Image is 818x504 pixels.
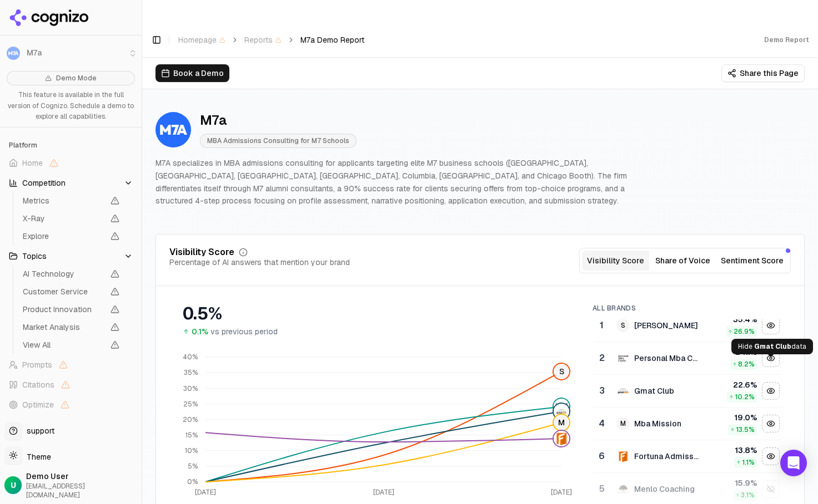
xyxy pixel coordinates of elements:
[300,34,364,45] span: M7a Demo Report
[594,375,782,408] tr: 3gmat clubGmat Club22.6%10.2%Hide gmat club data
[23,339,104,350] span: View All
[710,412,757,423] div: 19.0 %
[734,327,755,336] span: 26.9 %
[183,400,198,409] tspan: 25%
[22,399,54,410] span: Optimize
[185,446,198,455] tspan: 10%
[710,379,757,390] div: 22.6 %
[551,488,572,497] tspan: [DATE]
[598,319,605,332] div: 1
[741,491,755,500] span: 3.1 %
[735,393,755,401] span: 10.2 %
[23,213,104,224] span: X-Ray
[554,431,569,446] img: fortuna admissions
[184,368,198,377] tspan: 35%
[762,349,780,367] button: Hide personal mba coach data
[554,404,569,419] img: gmat club
[178,34,364,45] nav: breadcrumb
[23,286,104,297] span: Customer Service
[634,483,695,495] div: Menlo Coaching
[178,34,225,45] span: Homepage
[764,35,809,44] div: Demo Report
[4,136,137,154] div: Platform
[616,352,630,365] img: personal mba coach
[738,342,806,351] p: Hide data
[183,384,198,393] tspan: 30%
[762,480,780,498] button: Show menlo coaching data
[594,440,782,473] tr: 6fortuna admissionsFortuna Admissions13.8%1.1%Hide fortuna admissions data
[594,309,782,342] tr: 1S[PERSON_NAME]35.4%26.9%Hide stacy blackman data
[594,408,782,440] tr: 4MMba Mission19.0%13.5%Hide mba mission data
[183,353,198,362] tspan: 40%
[762,415,780,432] button: Hide mba mission data
[188,462,198,471] tspan: 5%
[762,317,780,334] button: Hide stacy blackman data
[710,347,757,358] div: 24.1 %
[4,247,137,265] button: Topics
[22,379,54,390] span: Citations
[244,34,282,45] span: Reports
[554,399,569,414] img: personal mba coach
[616,319,630,332] span: S
[192,326,208,337] span: 0.1%
[582,251,649,271] button: Visibility Score
[721,64,805,82] button: Share this Page
[738,360,755,369] span: 8.2 %
[4,174,137,192] button: Competition
[183,415,198,424] tspan: 20%
[155,112,191,147] img: M7A
[22,452,51,462] span: Theme
[7,90,135,123] p: This feature is available in the full version of Cognizo. Schedule a demo to explore all capabili...
[373,488,394,497] tspan: [DATE]
[716,251,788,271] button: Sentiment Score
[598,482,605,496] div: 5
[594,342,782,375] tr: 2personal mba coachPersonal Mba Coach24.1%8.2%Hide personal mba coach data
[169,248,234,257] div: Visibility Score
[762,382,780,400] button: Hide gmat club data
[155,157,653,207] p: M7A specializes in MBA admissions consulting for applicants targeting elite M7 business schools (...
[616,417,630,430] span: M
[4,416,137,434] button: Toolbox
[634,385,674,396] div: Gmat Club
[710,477,757,488] div: 15.9 %
[710,445,757,456] div: 13.8 %
[23,268,104,279] span: AI Technology
[634,418,681,429] div: Mba Mission
[780,450,807,476] div: Open Intercom Messenger
[598,417,605,430] div: 4
[710,314,757,325] div: 35.4 %
[22,177,66,189] span: Competition
[169,257,350,268] div: Percentage of AI answers that mention your brand
[736,425,755,434] span: 13.5 %
[616,450,630,463] img: fortuna admissions
[762,447,780,465] button: Hide fortuna admissions data
[22,157,43,169] span: Home
[56,74,97,83] span: Demo Mode
[754,342,791,351] span: Gmat Club
[616,482,630,496] img: menlo coaching
[155,64,229,82] button: Book a Demo
[200,111,357,129] div: M7a
[616,384,630,398] img: gmat club
[210,326,278,337] span: vs previous period
[22,359,52,370] span: Prompts
[634,320,698,331] div: [PERSON_NAME]
[185,431,198,440] tspan: 15%
[634,353,700,364] div: Personal Mba Coach
[26,482,137,500] span: [EMAIL_ADDRESS][DOMAIN_NAME]
[598,352,605,365] div: 2
[22,251,47,262] span: Topics
[742,458,755,467] span: 1.1 %
[554,415,569,430] span: M
[593,304,782,313] div: All Brands
[23,304,104,315] span: Product Innovation
[598,384,605,398] div: 3
[26,471,137,482] span: Demo User
[598,450,605,463] div: 6
[183,304,570,324] div: 0.5%
[23,195,104,206] span: Metrics
[11,480,16,491] span: U
[23,231,104,242] span: Explore
[22,425,54,436] span: support
[649,251,716,271] button: Share of Voice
